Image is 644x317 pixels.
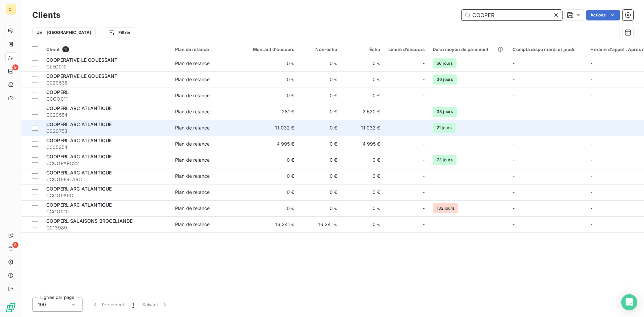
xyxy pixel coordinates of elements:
div: Plan de relance [175,47,237,52]
div: Plan de relance [175,141,210,147]
span: - [513,141,515,147]
span: 21 jours [433,123,455,133]
span: - [590,109,592,114]
span: COOPERL ARC ATLANTIQUE [46,138,112,143]
button: Actions [586,10,620,20]
div: Plan de relance [175,108,210,115]
div: Plan de relance [175,173,210,179]
span: COOPERL ARC ATLANTIQUE [46,105,112,111]
td: 11 032 € [341,120,384,136]
span: - [513,60,515,66]
span: 36 jours [433,74,457,85]
span: - [513,157,515,163]
span: - [423,157,425,163]
span: - [590,157,592,163]
span: - [590,93,592,98]
span: COOPERL ARC ATLANTIQUE [46,186,112,192]
span: - [423,60,425,67]
span: 182 jours [433,203,458,213]
td: 0 € [299,184,341,200]
td: 0 € [341,152,384,168]
span: - [590,60,592,66]
span: - [423,92,425,99]
span: 9 [12,64,18,70]
span: CCOOPARC [46,192,167,199]
span: - [590,173,592,179]
div: Plan de relance [175,124,210,131]
button: Filtrer [104,27,135,38]
span: - [513,76,515,82]
div: Délai moyen de paiement [433,47,504,52]
td: 0 € [299,168,341,184]
span: - [590,125,592,130]
div: Échu [345,47,380,52]
span: - [423,173,425,179]
span: - [423,76,425,83]
span: - [513,109,515,114]
span: CCOOPARC22 [46,160,167,167]
td: 0 € [299,200,341,216]
div: Plan de relance [175,76,210,83]
span: - [590,205,592,211]
span: 11 [62,46,69,52]
td: 11 032 € [241,120,299,136]
td: 16 241 € [241,216,299,232]
span: COOPERATIVE LE GOUESSANT [46,57,118,63]
td: 0 € [299,55,341,71]
span: CCOO011 [46,96,167,102]
td: 16 241 € [299,216,341,232]
td: 0 € [241,88,299,104]
td: 0 € [341,184,384,200]
span: COOPERL ARC ATLANTIQUE [46,154,112,159]
td: 0 € [241,168,299,184]
div: Plan de relance [175,157,210,163]
span: - [423,124,425,131]
span: 56 jours [433,58,457,68]
div: Non-échu [303,47,337,52]
td: 0 € [341,168,384,184]
span: - [423,205,425,212]
span: 73 jours [433,155,457,165]
span: - [423,221,425,228]
div: Plan de relance [175,221,210,228]
div: Compta dispo mardi et jeudi [513,47,582,52]
div: Montant d'encours [245,47,294,52]
td: 0 € [241,184,299,200]
td: 0 € [299,152,341,168]
button: [GEOGRAPHIC_DATA] [32,27,96,38]
div: Limite d’encours [388,47,425,52]
td: 0 € [299,88,341,104]
td: -281 € [241,104,299,120]
span: C013989 [46,224,167,231]
td: 0 € [341,200,384,216]
span: - [423,108,425,115]
h3: Clients [32,9,60,21]
td: 0 € [299,71,341,88]
td: 0 € [341,71,384,88]
span: C020554 [46,112,167,118]
span: Client [46,47,60,52]
span: - [423,189,425,196]
span: - [513,205,515,211]
div: CI [5,4,16,15]
span: C020753 [46,128,167,135]
span: - [590,189,592,195]
span: COOPERL ARC ATLANTIQUE [46,121,112,127]
span: - [513,93,515,98]
span: COOPERL ARC ATLANTIQUE [46,170,112,175]
td: 2 520 € [341,104,384,120]
span: 1 [132,301,134,308]
span: COOPERL [46,89,69,95]
span: CCOOPERLARC [46,176,167,183]
td: 0 € [241,71,299,88]
div: Open Intercom Messenger [621,294,637,310]
span: 8 [12,242,18,248]
span: COOPERATIVE LE GOUESSANT [46,73,118,79]
td: 4 995 € [241,136,299,152]
button: Précédent [88,298,128,312]
span: CCOO010 [46,208,167,215]
div: Plan de relance [175,92,210,99]
span: COOPERL ARC ATLANTIQUE [46,202,112,208]
span: 33 jours [433,107,457,117]
td: 4 995 € [341,136,384,152]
